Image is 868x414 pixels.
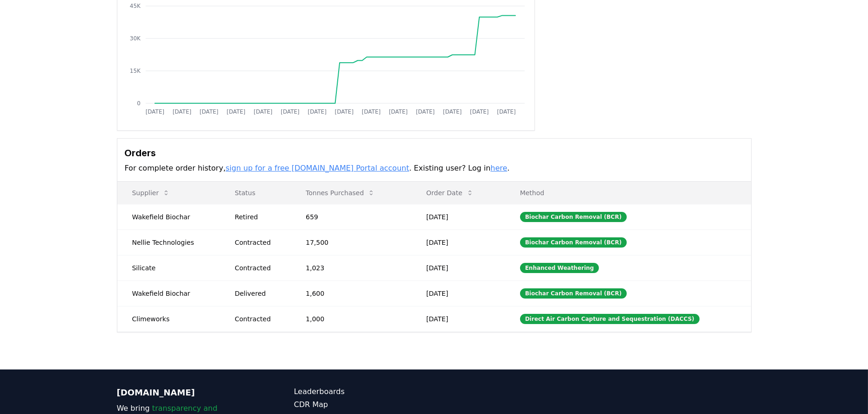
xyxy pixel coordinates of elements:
td: [DATE] [411,280,505,306]
tspan: [DATE] [308,108,327,115]
tspan: [DATE] [253,108,272,115]
div: Contracted [235,263,283,273]
tspan: [DATE] [199,108,219,115]
p: [DOMAIN_NAME] [117,386,257,399]
td: [DATE] [411,255,505,280]
tspan: [DATE] [226,108,245,115]
div: Contracted [235,314,283,324]
div: Biochar Carbon Removal (BCR) [520,288,627,299]
tspan: 15K [129,68,141,74]
td: Climeworks [117,306,220,331]
div: Direct Air Carbon Capture and Sequestration (DACCS) [520,314,700,324]
div: Contracted [235,238,283,247]
tspan: [DATE] [362,108,381,115]
td: 1,600 [291,280,411,306]
td: 1,000 [291,306,411,331]
tspan: [DATE] [497,108,516,115]
tspan: [DATE] [334,108,354,115]
div: Delivered [235,289,283,298]
tspan: [DATE] [172,108,191,115]
tspan: 30K [129,35,141,42]
h3: Orders [125,146,744,160]
td: [DATE] [411,306,505,331]
button: Order Date [419,184,481,202]
p: Method [513,188,744,197]
td: 1,023 [291,255,411,280]
td: Wakefield Biochar [117,280,220,306]
tspan: [DATE] [145,108,164,115]
a: here [490,164,507,172]
tspan: 0 [137,100,141,107]
p: Status [227,188,283,197]
td: Nellie Technologies [117,229,220,255]
td: Wakefield Biochar [117,204,220,229]
tspan: [DATE] [470,108,489,115]
tspan: [DATE] [389,108,408,115]
tspan: 45K [129,3,141,9]
td: 659 [291,204,411,229]
tspan: [DATE] [443,108,462,115]
td: 17,500 [291,229,411,255]
td: [DATE] [411,229,505,255]
div: Biochar Carbon Removal (BCR) [520,212,627,222]
div: Biochar Carbon Removal (BCR) [520,237,627,248]
td: [DATE] [411,204,505,229]
button: Tonnes Purchased [298,184,382,202]
tspan: [DATE] [416,108,435,115]
td: Silicate [117,255,220,280]
a: Leaderboards [294,386,434,397]
p: For complete order history, . Existing user? Log in . [125,163,744,174]
div: Enhanced Weathering [520,263,599,273]
div: Retired [235,212,283,222]
a: sign up for a free [DOMAIN_NAME] Portal account [225,164,409,172]
tspan: [DATE] [281,108,300,115]
button: Supplier [125,184,178,202]
a: CDR Map [294,399,434,410]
